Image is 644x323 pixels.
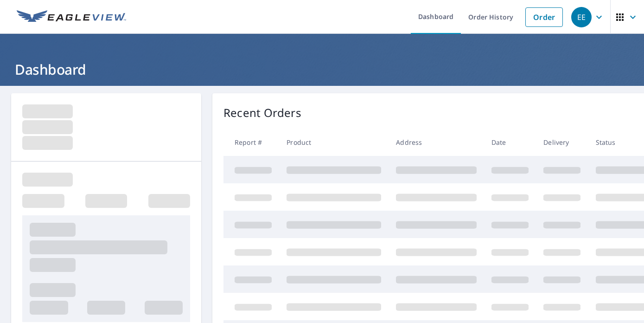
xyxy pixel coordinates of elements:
[389,129,484,156] th: Address
[223,129,279,156] th: Report #
[11,60,633,79] h1: Dashboard
[525,7,563,27] a: Order
[484,129,536,156] th: Date
[17,10,126,24] img: EV Logo
[571,7,592,27] div: EE
[279,129,389,156] th: Product
[536,129,588,156] th: Delivery
[223,104,301,121] p: Recent Orders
